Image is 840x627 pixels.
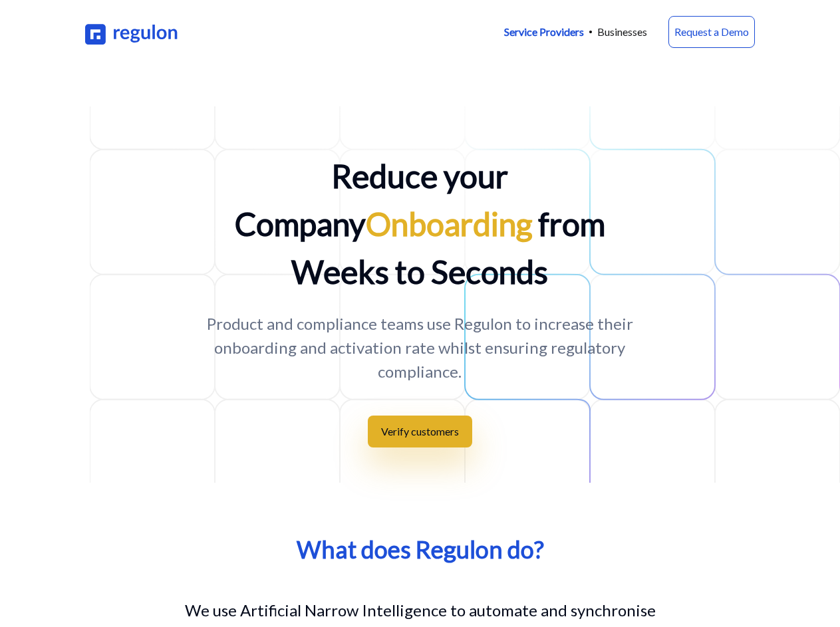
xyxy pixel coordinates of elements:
p: Product and compliance teams use Regulon to increase their onboarding and activation rate whilst ... [186,312,654,384]
img: Regulon Logo [85,19,179,45]
a: Businesses [597,24,647,40]
h3: What does Regulon do? [297,536,544,563]
span: Onboarding [366,205,532,243]
a: Request a Demo [668,16,755,48]
button: Verify customers [368,416,472,447]
a: Service Providers [504,24,584,40]
h1: Reduce your Company from Weeks to Seconds [186,152,654,296]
